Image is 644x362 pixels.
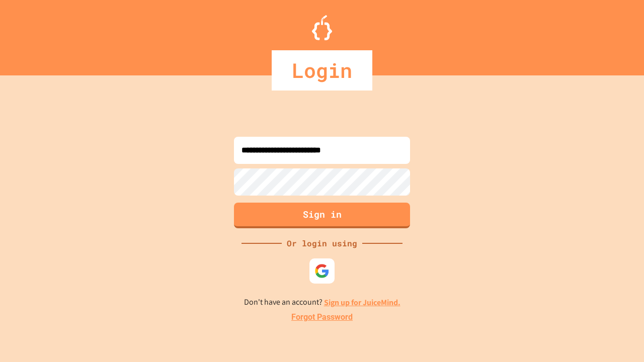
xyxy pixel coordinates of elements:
div: Login [272,50,372,90]
div: Or login using [282,237,362,249]
p: Don't have an account? [244,296,400,309]
a: Forgot Password [291,311,353,323]
a: Sign up for JuiceMind. [324,297,400,308]
img: google-icon.svg [314,263,330,279]
button: Sign in [234,203,410,228]
img: Logo.svg [312,15,332,40]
